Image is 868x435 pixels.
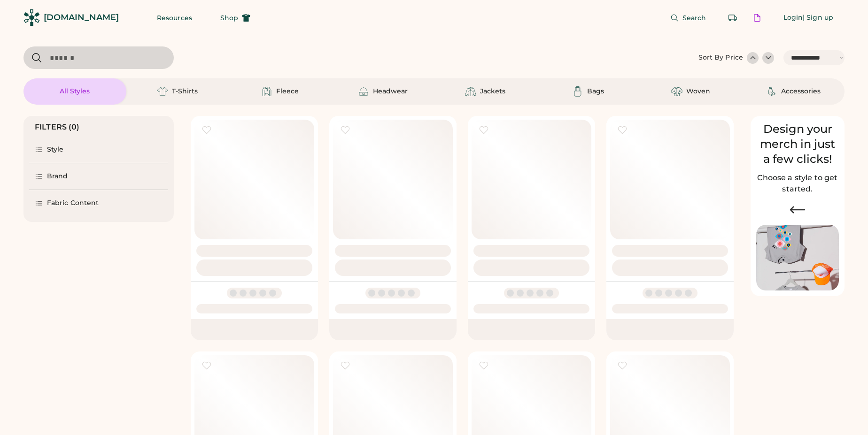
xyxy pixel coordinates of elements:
div: FILTERS (0) [35,122,80,133]
span: Shop [220,15,238,21]
button: Search [659,8,718,27]
button: Resources [146,8,203,27]
div: Login [783,13,803,23]
span: Search [682,15,706,21]
div: Fabric Content [47,198,99,208]
img: Bags Icon [572,86,583,97]
div: Headwear [373,87,408,96]
div: Jackets [480,87,505,96]
button: Shop [209,8,262,27]
div: All Styles [60,87,90,96]
img: Rendered Logo - Screens [23,9,40,26]
img: Headwear Icon [358,86,369,97]
div: Woven [686,87,710,96]
div: Accessories [781,87,821,96]
img: T-Shirts Icon [157,86,168,97]
button: Retrieve an order [723,8,742,27]
div: Sort By Price [698,53,743,62]
img: Accessories Icon [766,86,777,97]
img: Jackets Icon [465,86,476,97]
div: Brand [47,172,68,181]
div: Style [47,145,64,154]
div: Design your merch in just a few clicks! [756,122,839,167]
img: Image of Lisa Congdon Eye Print on T-Shirt and Hat [756,225,839,291]
div: | Sign up [803,13,833,23]
div: Bags [587,87,604,96]
div: [DOMAIN_NAME] [44,12,119,23]
div: Fleece [276,87,299,96]
img: Fleece Icon [261,86,272,97]
h2: Choose a style to get started. [756,172,839,195]
div: T-Shirts [172,87,198,96]
img: Woven Icon [671,86,682,97]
